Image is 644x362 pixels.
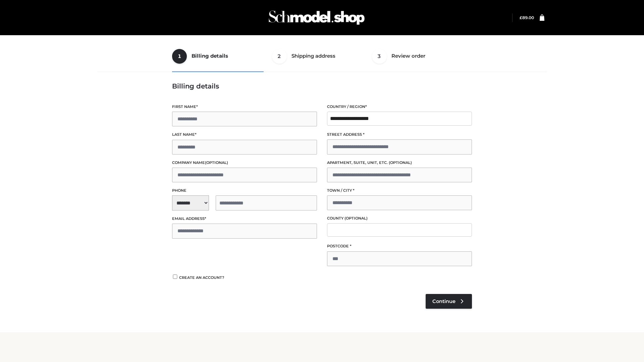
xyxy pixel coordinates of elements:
[344,216,368,221] span: (optional)
[432,298,455,304] span: Continue
[172,275,178,279] input: Create an account?
[266,4,367,31] img: Schmodel Admin 964
[172,160,317,166] label: Company name
[179,275,224,280] span: Create an account?
[327,215,472,222] label: County
[172,82,472,90] h3: Billing details
[172,104,317,110] label: First name
[327,187,472,194] label: Town / City
[172,131,317,138] label: Last name
[327,104,472,110] label: Country / Region
[389,160,412,165] span: (optional)
[327,160,472,166] label: Apartment, suite, unit, etc.
[327,131,472,138] label: Street address
[172,187,317,194] label: Phone
[520,15,534,20] bdi: 89.00
[205,160,228,165] span: (optional)
[520,15,522,20] span: £
[520,15,534,20] a: £89.00
[327,243,472,249] label: Postcode
[172,216,317,222] label: Email address
[426,294,472,309] a: Continue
